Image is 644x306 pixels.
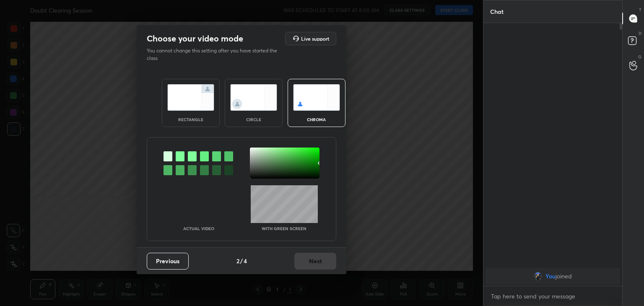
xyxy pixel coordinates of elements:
img: circleScreenIcon.acc0effb.svg [230,84,277,111]
p: Chat [483,0,510,23]
div: rectangle [174,117,208,122]
p: With green screen [262,226,306,231]
button: Previous [147,253,189,270]
div: circle [237,117,270,122]
div: grid [483,266,622,286]
img: chromaScreenIcon.c19ab0a0.svg [293,84,340,111]
h2: Choose your video mode [147,33,243,44]
h4: 4 [244,257,247,265]
p: T [639,7,641,13]
h4: / [240,257,243,265]
span: You [545,273,556,280]
img: normalScreenIcon.ae25ed63.svg [167,84,214,111]
h4: 2 [236,257,239,265]
img: d89acffa0b7b45d28d6908ca2ce42307.jpg [534,272,542,280]
p: D [639,30,641,36]
p: Actual Video [183,226,214,231]
span: joined [556,273,572,280]
p: G [638,54,641,60]
div: chroma [300,117,333,122]
h5: Live support [301,36,329,41]
p: You cannot change this setting after you have started the class [147,47,283,62]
